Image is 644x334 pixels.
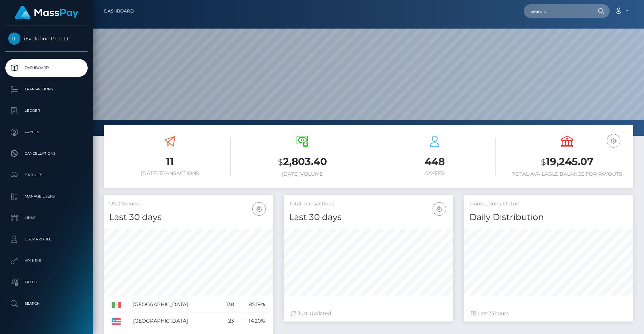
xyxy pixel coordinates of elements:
p: Transactions [8,84,85,95]
td: [GEOGRAPHIC_DATA] [131,296,218,313]
h4: Daily Distribution [469,211,628,224]
td: 23 [218,313,236,329]
h6: [DATE] Volume [241,171,363,177]
p: Ledger [8,105,85,116]
p: Dashboard [8,63,85,73]
h5: Transactions Status [469,200,628,208]
p: Links [8,213,85,223]
p: Cancellations [8,148,85,159]
img: iEvolution Pro LLC [8,33,20,45]
img: MassPay Logo [15,6,78,20]
td: 138 [218,296,236,313]
a: Ledger [5,102,88,120]
p: API Keys [8,255,85,266]
div: Just Updated [291,310,446,317]
h6: Payees [374,170,496,176]
td: 85.19% [236,296,268,313]
p: User Profile [8,234,85,245]
h3: 2,803.40 [241,155,363,169]
a: Payees [5,123,88,141]
h3: 11 [109,155,231,169]
span: iEvolution Pro LLC [5,35,88,42]
td: 14.20% [236,313,268,329]
h5: USD Volume [109,200,268,208]
p: Taxes [8,277,85,288]
span: 24 [488,310,494,316]
a: Transactions [5,80,88,98]
p: Manage Users [8,191,85,202]
h3: 19,245.07 [506,155,628,169]
a: User Profile [5,230,88,248]
a: API Keys [5,252,88,270]
a: Cancellations [5,145,88,163]
img: MX.png [112,302,121,308]
small: $ [541,157,546,167]
td: [GEOGRAPHIC_DATA] [131,313,218,329]
h6: Total Available Balance for Payouts [506,171,628,177]
h6: [DATE] Transactions [109,170,231,176]
a: Batches [5,166,88,184]
div: Last hours [471,310,626,317]
a: Dashboard [5,59,88,77]
h4: Last 30 days [109,211,268,224]
p: Search [8,298,85,309]
a: Taxes [5,273,88,291]
a: Search [5,295,88,313]
h4: Last 30 days [289,211,448,224]
a: Dashboard [104,4,134,19]
input: Search... [524,4,591,18]
small: $ [278,157,283,167]
a: Manage Users [5,188,88,205]
a: Links [5,209,88,227]
h5: Total Transactions [289,200,448,208]
img: US.png [112,318,121,325]
h3: 448 [374,155,496,169]
p: Batches [8,170,85,180]
p: Payees [8,127,85,138]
